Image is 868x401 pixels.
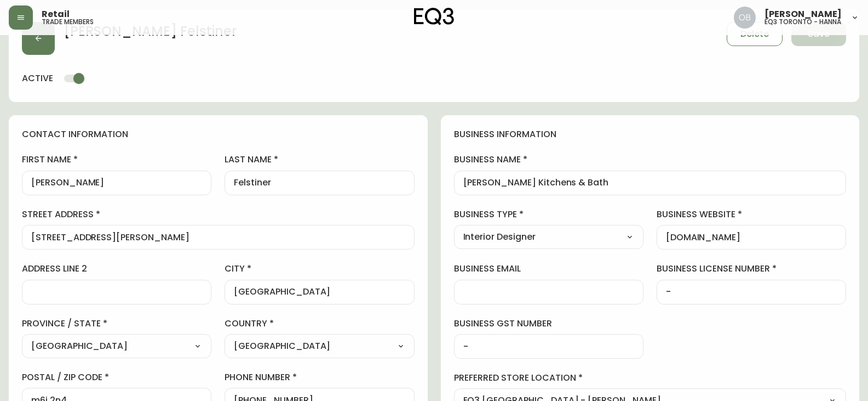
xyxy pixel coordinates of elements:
label: country [225,318,414,330]
label: business license number [657,263,846,275]
label: business name [454,154,847,166]
label: street address [22,208,415,221]
label: last name [225,154,414,166]
label: business gst number [454,318,643,330]
h5: eq3 toronto - hanna [764,19,841,25]
span: Retail [42,10,70,19]
img: 8e0065c524da89c5c924d5ed86cfe468 [734,7,756,29]
h4: business information [454,128,847,140]
label: business website [657,208,846,221]
input: https://www.designshop.com [666,232,837,242]
h4: contact information [22,128,415,140]
label: phone number [225,371,414,383]
h4: active [22,72,53,84]
h5: trade members [42,19,94,25]
label: province / state [22,318,211,330]
label: city [225,263,414,275]
label: address line 2 [22,263,211,275]
img: logo [414,8,455,25]
label: business email [454,263,643,275]
span: [PERSON_NAME] [764,10,842,19]
label: business type [454,208,643,221]
label: preferred store location [454,372,847,384]
label: first name [22,154,211,166]
label: postal / zip code [22,371,211,383]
